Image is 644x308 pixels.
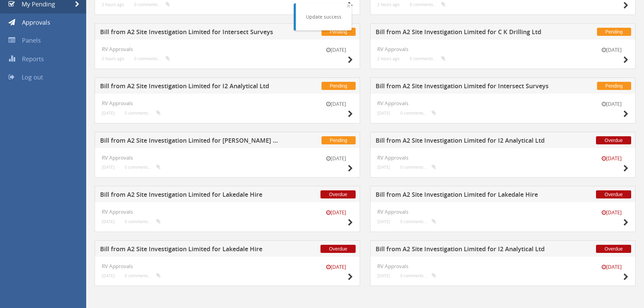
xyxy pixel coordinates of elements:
[376,191,554,200] h5: Bill from A2 Site Investigation Limited for Lakedale Hire
[100,137,278,146] h5: Bill from A2 Site Investigation Limited for [PERSON_NAME] Drilling Ltd
[400,219,436,224] small: 0 comments...
[125,165,161,170] small: 0 comments...
[102,56,124,61] small: 2 hours ago
[400,273,436,278] small: 0 comments...
[376,83,554,91] h5: Bill from A2 Site Investigation Limited for Intersect Surveys
[595,263,628,270] small: [DATE]
[22,18,50,26] span: Approvals
[377,46,628,52] h4: RV Approvals
[134,2,170,7] small: 0 comments...
[306,14,341,20] div: Update success
[376,137,554,146] h5: Bill from A2 Site Investigation Limited for I2 Analytical Ltd
[400,165,436,170] small: 0 comments...
[377,273,390,278] small: [DATE]
[596,136,631,144] span: Overdue
[400,111,436,116] small: 0 comments...
[319,209,353,216] small: [DATE]
[597,82,631,90] span: Pending
[377,100,628,106] h4: RV Approvals
[321,82,356,90] span: Pending
[376,29,554,37] h5: Bill from A2 Site Investigation Limited for C K Drilling Ltd
[102,273,115,278] small: [DATE]
[347,1,351,10] span: ×
[376,246,554,254] h5: Bill from A2 Site Investigation Limited for I2 Analytical Ltd
[102,219,115,224] small: [DATE]
[100,191,278,200] h5: Bill from A2 Site Investigation Limited for Lakedale Hire
[22,36,41,44] span: Panels
[102,111,115,116] small: [DATE]
[134,56,170,61] small: 0 comments...
[319,46,353,53] small: [DATE]
[377,111,390,116] small: [DATE]
[321,136,356,144] span: Pending
[320,190,356,198] span: Overdue
[410,56,446,61] small: 0 comments...
[100,246,278,254] h5: Bill from A2 Site Investigation Limited for Lakedale Hire
[595,46,628,53] small: [DATE]
[100,83,278,91] h5: Bill from A2 Site Investigation Limited for I2 Analytical Ltd
[597,28,631,36] span: Pending
[102,263,353,269] h4: RV Approvals
[102,46,353,52] h4: RV Approvals
[595,155,628,162] small: [DATE]
[319,263,353,270] small: [DATE]
[596,245,631,253] span: Overdue
[319,100,353,108] small: [DATE]
[377,209,628,215] h4: RV Approvals
[102,100,353,106] h4: RV Approvals
[22,55,44,63] span: Reports
[410,2,446,7] small: 0 comments...
[319,155,353,162] small: [DATE]
[22,73,43,81] span: Log out
[100,29,278,37] h5: Bill from A2 Site Investigation Limited for Intersect Surveys
[321,28,356,36] span: Pending
[377,155,628,161] h4: RV Approvals
[102,155,353,161] h4: RV Approvals
[102,2,124,7] small: 2 hours ago
[125,111,161,116] small: 0 comments...
[377,165,390,170] small: [DATE]
[377,219,390,224] small: [DATE]
[125,219,161,224] small: 0 comments...
[102,209,353,215] h4: RV Approvals
[377,2,400,7] small: 2 hours ago
[596,190,631,198] span: Overdue
[377,56,400,61] small: 2 hours ago
[320,245,356,253] span: Overdue
[595,100,628,108] small: [DATE]
[102,165,115,170] small: [DATE]
[377,263,628,269] h4: RV Approvals
[595,209,628,216] small: [DATE]
[125,273,161,278] small: 0 comments...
